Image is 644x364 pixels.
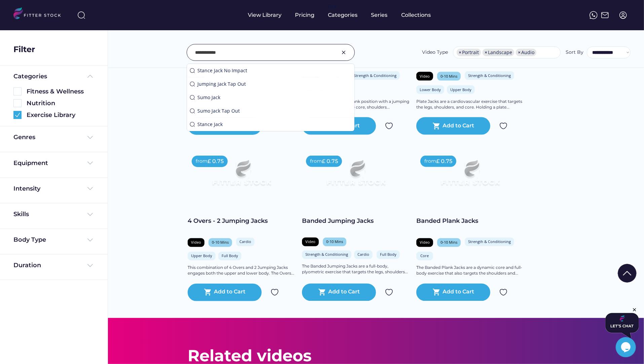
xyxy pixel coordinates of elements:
[402,11,431,19] div: Collections
[13,44,35,55] div: Filter
[13,210,30,218] div: Skills
[222,253,238,258] div: Full Body
[385,288,393,296] img: Group%201000002324.svg
[239,239,251,244] div: Cardio
[212,240,229,245] div: 0-10 Mins
[86,72,94,80] img: Frame%20%285%29.svg
[13,261,41,270] div: Duration
[441,240,457,245] div: 0-10 Mins
[188,217,295,226] div: 4 Overs - 2 Jumping Jacks
[371,11,388,19] div: Series
[188,265,295,277] div: This combination of 4 Overs and 2 Jumping Jacks engages both the upper and lower body. The Overs...
[77,11,85,19] img: search-normal%203.svg
[468,239,511,244] div: Strength & Conditioning
[198,152,285,200] img: Frame%2079%20%281%29.svg
[443,122,475,130] div: Add to Cart
[590,11,598,19] img: meteor-icons_whatsapp%20%281%29.svg
[248,11,282,19] div: View Library
[305,239,315,244] div: Video
[441,74,457,79] div: 0-10 Mins
[328,3,337,10] div: fvck
[459,50,461,55] span: ×
[420,74,430,79] div: Video
[385,122,393,130] img: Group%201000002324.svg
[13,99,22,107] img: Rectangle%205126.svg
[443,288,475,296] div: Add to Cart
[13,185,40,193] div: Intensity
[616,337,637,357] iframe: chat widget
[329,288,360,296] div: Add to Cart
[86,185,94,193] img: Frame%20%284%29.svg
[86,159,94,167] img: Frame%20%284%29.svg
[601,11,609,19] img: Frame%2051.svg
[295,11,315,19] div: Pricing
[485,50,487,55] span: ×
[190,68,195,73] img: search-normal.svg
[357,252,369,257] div: Cardio
[86,261,94,270] img: Frame%20%284%29.svg
[190,95,195,100] img: search-normal.svg
[302,264,410,275] div: The Banded Jumping Jacks are a full-body, plyometric exercise that targets the legs, shoulders...
[13,159,48,167] div: Equipment
[86,133,94,141] img: Frame%20%284%29.svg
[198,121,352,128] div: Stance Jack
[198,94,352,101] div: Sumo Jack
[204,288,212,296] button: shopping_cart
[198,81,352,87] div: Jumping Jack Tap Out
[310,158,322,165] div: from
[483,49,514,56] li: Landscape
[86,210,94,218] img: Frame%20%284%29.svg
[318,288,326,296] button: shopping_cart
[271,288,279,296] img: Group%201000002324.svg
[13,111,22,119] img: Group%201000002360.svg
[86,236,94,244] img: Frame%20%284%29.svg
[422,49,448,56] div: Video Type
[191,253,212,258] div: Upper Body
[27,87,94,96] div: Fitness & Wellness
[566,49,583,56] div: Sort By
[322,158,338,165] div: £ 0.75
[380,252,396,257] div: Full Body
[450,87,471,92] div: Upper Body
[214,288,246,296] div: Add to Cart
[13,87,22,95] img: Rectangle%205126.svg
[302,99,410,110] div: Plank Jacks combine a plank position with a jumping jack motion, targeting the core, shoulders...
[518,50,521,55] span: ×
[198,108,352,114] div: Sumo Jack Tap Out
[427,152,513,200] img: Frame%2079%20%281%29.svg
[302,217,410,226] div: Banded Jumping Jacks
[424,158,436,165] div: from
[27,111,94,119] div: Exercise Library
[328,11,358,19] div: Categories
[191,240,201,245] div: Video
[416,99,524,110] div: Plate Jacks are a cardiovascular exercise that targets the legs, shoulders, and core. Holding a p...
[190,108,195,114] img: search-normal.svg
[619,11,627,19] img: profile-circle.svg
[416,265,524,277] div: The Banded Plank Jacks are a dynamic core and full-body exercise that also targets the shoulders ...
[618,264,637,283] img: Group%201000002322%20%281%29.svg
[27,99,94,108] div: Nutrition
[190,122,195,127] img: search-normal.svg
[13,236,46,244] div: Body Type
[313,152,399,200] img: Frame%2079%20%281%29.svg
[190,81,195,87] img: search-normal.svg
[13,7,67,21] img: LOGO.svg
[516,49,536,56] li: Audio
[354,73,396,78] div: Strength & Conditioning
[207,158,224,165] div: £ 0.75
[499,122,507,130] img: Group%201000002324.svg
[436,158,452,165] div: £ 0.75
[416,217,524,226] div: Banded Plank Jacks
[326,239,343,244] div: 0-10 Mins
[13,133,35,141] div: Genres
[420,87,441,92] div: Lower Body
[605,307,639,338] iframe: chat widget
[457,49,481,56] li: Portrait
[432,122,441,130] button: shopping_cart
[432,288,441,296] button: shopping_cart
[340,48,348,56] img: Group%201000002326.svg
